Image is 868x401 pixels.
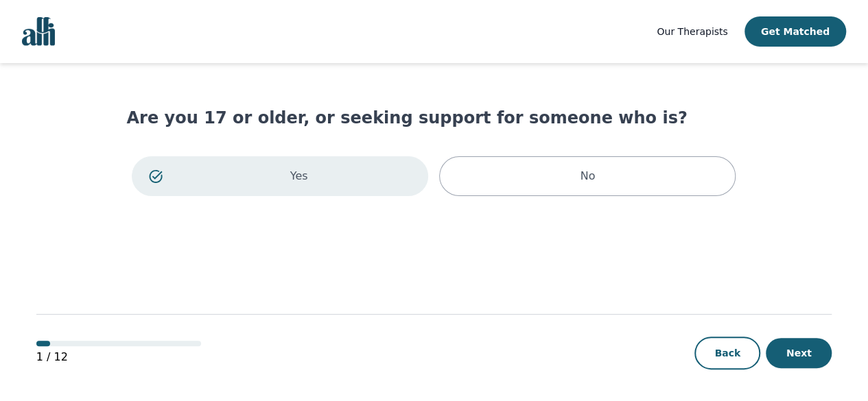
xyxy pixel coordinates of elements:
a: Our Therapists [657,23,727,40]
h1: Are you 17 or older, or seeking support for someone who is? [126,107,741,129]
button: Back [694,337,760,369]
button: Get Matched [744,16,846,47]
span: Our Therapists [657,26,727,37]
p: Yes [187,168,412,184]
p: No [580,168,596,184]
button: Next [766,338,832,368]
p: 1 / 12 [36,349,201,365]
img: alli logo [22,17,55,46]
